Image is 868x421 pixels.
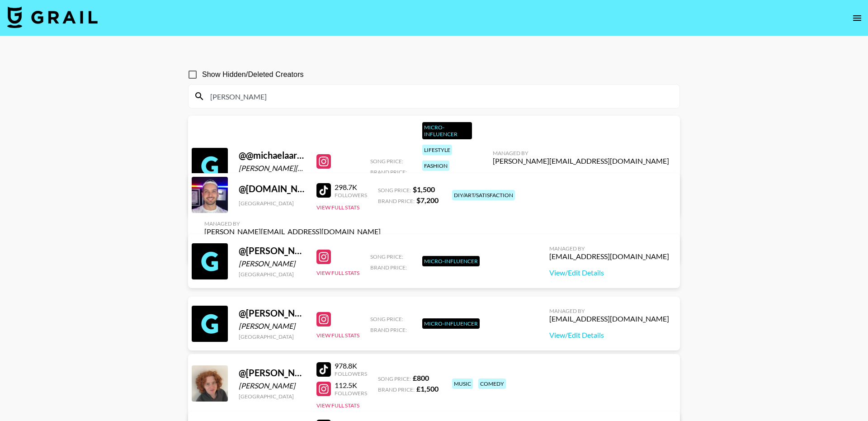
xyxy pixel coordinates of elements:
div: Micro-Influencer [422,318,480,329]
div: @ [DOMAIN_NAME] [239,183,306,194]
button: View Full Stats [316,204,359,211]
div: @ @michaelaarnone [239,150,306,161]
div: @ [PERSON_NAME] [239,245,306,256]
div: [GEOGRAPHIC_DATA] [239,393,306,400]
div: [PERSON_NAME][DATE] [239,164,306,173]
strong: £ 1,500 [416,384,439,393]
span: Song Price: [370,158,403,165]
div: Managed By [549,245,669,252]
div: [PERSON_NAME] [239,381,306,390]
span: Song Price: [378,375,411,382]
span: Brand Price: [370,264,407,271]
div: music [452,378,473,389]
div: 112.5K [335,381,367,390]
button: View Full Stats [316,270,359,276]
span: Brand Price: [378,198,415,204]
div: Followers [335,370,367,377]
span: Song Price: [370,316,403,322]
div: [PERSON_NAME][EMAIL_ADDRESS][DOMAIN_NAME] [493,156,669,166]
a: View/Edit Details [493,173,669,182]
div: fashion [422,161,449,171]
div: lifestyle [422,145,452,155]
div: [PERSON_NAME] [239,259,306,268]
div: @ [PERSON_NAME].[PERSON_NAME] [239,367,306,378]
strong: $ 7,200 [416,196,439,204]
a: View/Edit Details [549,331,669,340]
div: Followers [335,390,367,397]
div: [PERSON_NAME][EMAIL_ADDRESS][DOMAIN_NAME] [204,227,381,236]
div: [GEOGRAPHIC_DATA] [239,333,306,340]
div: [PERSON_NAME] [239,322,306,331]
span: Brand Price: [370,169,407,175]
button: View Full Stats [316,402,359,409]
div: 978.8K [335,361,367,370]
strong: £ 800 [413,374,429,382]
div: @ [PERSON_NAME] [239,307,306,319]
span: Brand Price: [378,386,415,393]
strong: $ 1,500 [413,185,435,194]
div: Managed By [204,220,381,227]
div: Micro-Influencer [422,256,480,266]
button: View Full Stats [316,332,359,339]
div: 298.7K [335,183,367,192]
div: comedy [478,378,506,389]
div: [EMAIL_ADDRESS][DOMAIN_NAME] [549,314,669,323]
span: Brand Price: [370,326,407,333]
div: Managed By [549,307,669,314]
button: open drawer [848,9,866,27]
span: Song Price: [370,253,403,260]
span: Song Price: [378,187,411,194]
a: View/Edit Details [549,268,669,277]
div: Micro-Influencer [422,122,472,139]
div: [GEOGRAPHIC_DATA] [239,200,306,207]
div: Followers [335,192,367,199]
input: Search by User Name [205,89,674,104]
img: Grail Talent [7,6,98,28]
div: [EMAIL_ADDRESS][DOMAIN_NAME] [549,252,669,261]
div: diy/art/satisfaction [452,190,515,200]
div: Managed By [493,150,669,156]
div: [GEOGRAPHIC_DATA] [239,271,306,278]
span: Show Hidden/Deleted Creators [202,69,304,80]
